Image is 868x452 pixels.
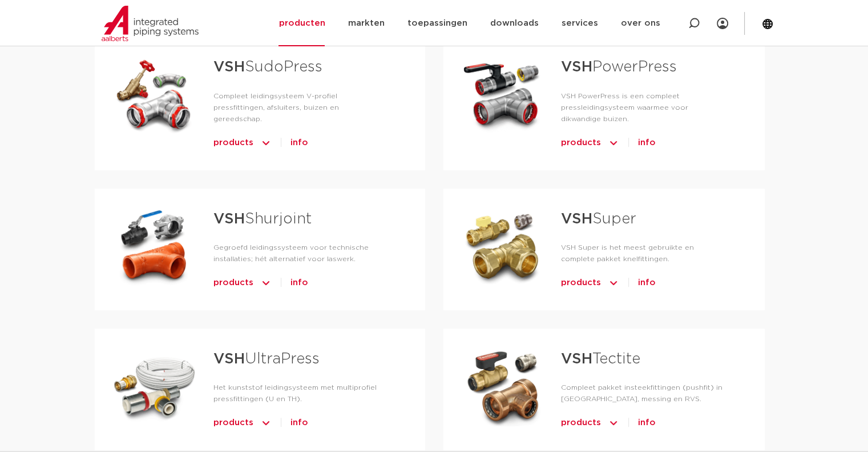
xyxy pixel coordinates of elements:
[608,134,619,152] img: icon-chevron-up-1.svg
[561,134,601,152] span: products
[213,351,245,366] strong: VSH
[561,242,728,265] p: VSH Super is het meest gebruikte en complete pakket knelfittingen.
[638,414,656,432] a: info
[213,211,312,226] a: VSHShurjoint
[561,59,592,74] strong: VSH
[213,59,322,74] a: VSHSudoPress
[290,274,308,292] a: info
[213,59,245,74] strong: VSH
[213,90,389,125] p: Compleet leidingsysteem V-profiel pressfittingen, afsluiters, buizen en gereedschap.
[638,274,656,292] a: info
[213,274,253,292] span: products
[561,382,728,405] p: Compleet pakket insteekfittingen (pushfit) in [GEOGRAPHIC_DATA], messing en RVS.
[561,59,677,74] a: VSHPowerPress
[260,274,272,292] img: icon-chevron-up-1.svg
[213,211,245,226] strong: VSH
[608,274,619,292] img: icon-chevron-up-1.svg
[561,274,601,292] span: products
[290,134,308,152] a: info
[561,414,601,432] span: products
[213,382,389,405] p: Het kunststof leidingsysteem met multiprofiel pressfittingen (U en TH).
[561,351,592,366] strong: VSH
[561,351,640,366] a: VSHTectite
[213,351,320,366] a: VSHUltraPress
[608,414,619,432] img: icon-chevron-up-1.svg
[213,414,253,432] span: products
[260,134,272,152] img: icon-chevron-up-1.svg
[213,242,389,265] p: Gegroefd leidingssysteem voor technische installaties; hét alternatief voor laswerk.
[213,134,253,152] span: products
[638,134,656,152] a: info
[561,90,728,125] p: VSH PowerPress is een compleet pressleidingsysteem waarmee voor dikwandige buizen.
[561,211,636,226] a: VSHSuper
[290,414,308,432] a: info
[260,414,272,432] img: icon-chevron-up-1.svg
[561,211,592,226] strong: VSH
